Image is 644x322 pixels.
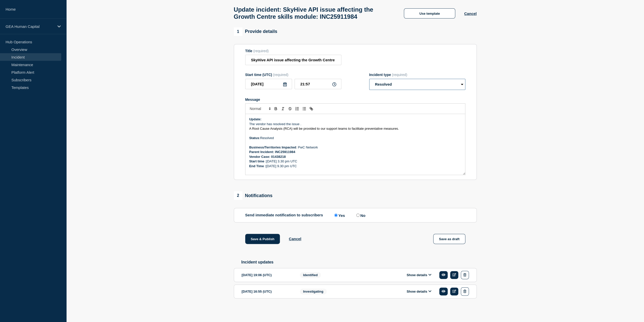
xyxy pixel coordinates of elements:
strong: Vendor Case: [249,155,270,159]
button: Cancel [464,11,476,16]
select: Incident type [369,79,465,90]
strong: Status [249,136,259,140]
label: No [355,213,365,218]
h2: Incident updates [241,260,477,264]
div: Message [245,98,465,102]
button: Use template [404,8,455,18]
span: 2 [234,191,242,200]
strong: Start time : [249,159,266,163]
p: :Resolved [249,136,461,140]
strong: End Time : [249,164,266,168]
strong: 01438218 [271,155,286,159]
label: Yes [333,213,345,218]
strong: Update: [249,117,261,121]
p: GEA Human Capital [6,24,54,29]
div: Send immediate notification to subscribers [245,213,465,218]
input: HH:MM [295,79,341,89]
strong: Parent Incident: [249,150,274,154]
span: Font size [247,106,272,112]
p: Send immediate notification to subscribers [245,213,323,218]
div: Incident type [369,73,465,77]
button: Toggle strikethrough text [286,106,294,112]
button: Show details [405,289,433,294]
p: [DATE] 9.30 pm UTC [249,164,461,168]
strong: INC25911984 [275,150,295,154]
span: 1 [234,27,242,36]
button: Cancel [289,237,301,241]
h1: Update incident: SkyHive API issue affecting the Growth Centre skills module: INC25911984 [234,6,395,20]
div: Start time (UTC) [245,73,341,77]
button: Show details [405,273,433,277]
div: [DATE] 16:55 (UTC) [242,287,292,296]
input: Title [245,55,341,65]
p: [DATE] 3.30 pm UTC [249,159,461,164]
button: Toggle bold text [272,106,279,112]
strong: Business/Territories Impacted [249,145,296,149]
div: [DATE] 19:06 (UTC) [242,271,292,279]
button: Save & Publish [245,234,280,244]
button: Toggle italic text [279,106,286,112]
input: No [356,214,360,217]
span: A Root Cause Analysis (RCA) will be provided to our support teams to facilitate preventative meas... [249,127,399,130]
span: Identified [300,272,321,278]
button: Toggle ordered list [294,106,301,112]
input: YYYY-MM-DD [245,79,292,89]
div: Title [245,49,341,53]
div: Provide details [234,27,277,36]
div: Message [245,114,465,175]
p: : PwC Network [249,145,461,150]
input: Yes [334,214,338,217]
button: Save as draft [433,234,465,244]
span: (required) [273,73,288,77]
span: Investigating [300,289,327,294]
span: (required) [253,49,269,53]
div: Notifications [234,191,273,200]
button: Toggle bulleted list [301,106,308,112]
p: The vendor has resolved the issue . [249,122,461,126]
button: Toggle link [308,106,315,112]
span: (required) [392,73,407,77]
